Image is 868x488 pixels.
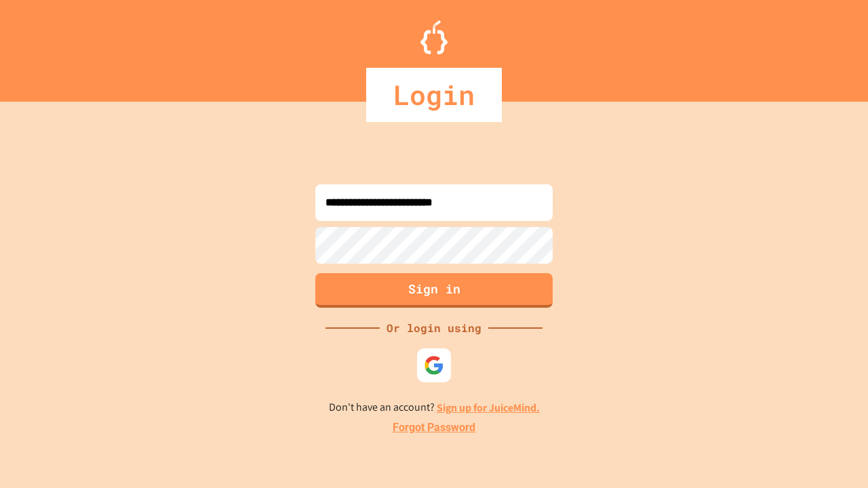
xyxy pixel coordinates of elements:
img: Logo.svg [420,20,448,54]
img: google-icon.svg [424,355,444,375]
a: Forgot Password [393,420,475,436]
div: Or login using [380,320,488,336]
a: Sign up for JuiceMind. [437,401,540,415]
p: Don't have an account? [329,399,540,416]
div: Login [366,68,502,122]
button: Sign in [315,273,553,308]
